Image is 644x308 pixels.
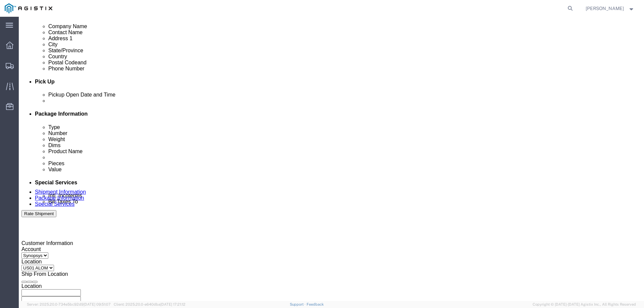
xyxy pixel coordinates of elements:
span: Copyright © [DATE]-[DATE] Agistix Inc., All Rights Reserved [533,302,636,307]
img: logo [5,3,52,13]
a: Support [290,302,307,306]
button: [PERSON_NAME] [585,4,635,12]
span: Server: 2025.20.0-734e5bc92d9 [27,302,111,306]
a: Feedback [307,302,324,306]
span: Client: 2025.20.0-e640dba [114,302,185,306]
span: Mansi Somaiya [586,5,624,12]
span: [DATE] 17:21:12 [160,302,185,306]
iframe: FS Legacy Container [19,17,644,301]
span: [DATE] 09:51:07 [84,302,111,306]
